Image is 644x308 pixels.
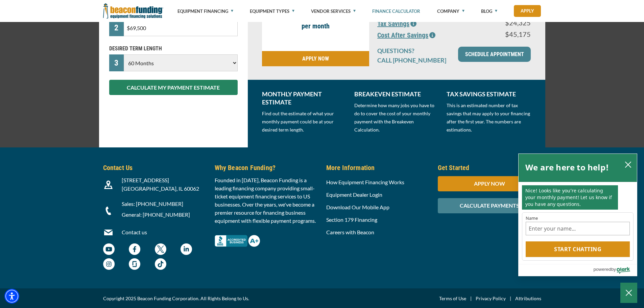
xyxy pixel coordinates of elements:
[129,262,140,268] a: Beacon Funding Glassdoor - open in a new tab
[377,56,450,64] p: CALL [PHONE_NUMBER]
[472,30,531,38] p: $45,175
[326,191,382,198] a: Equipment Dealer Login
[129,258,140,270] img: Beacon Funding Glassdoor
[103,163,207,173] h5: Contact Us
[438,163,541,173] h5: Get Started
[122,211,207,219] p: General: [PHONE_NUMBER]
[506,294,515,303] span: |
[447,90,531,98] p: TAX SAVINGS ESTIMATE
[377,19,416,29] button: Tax Savings
[611,265,616,274] span: by
[525,161,609,174] h2: We are here to help!
[109,45,238,53] p: DESIRED TERM LENGTH
[526,222,630,235] input: Name
[472,19,531,27] p: $24,325
[522,185,618,210] p: Nice! Looks like you’re calculating your monthly payment! Let us know if you have any questions.
[526,216,630,220] label: Name
[103,247,115,253] a: Beacon Funding YouTube Channel - open in a new tab
[466,294,476,303] span: |
[262,51,369,66] a: APPLY NOW
[476,294,506,303] a: Privacy Policy
[122,177,199,192] span: [STREET_ADDRESS] [GEOGRAPHIC_DATA], IL 60062
[620,283,637,303] button: Close Chatbox
[104,181,113,189] img: Beacon Funding location
[129,243,140,255] img: Beacon Funding Facebook
[519,182,637,212] div: chat
[122,229,147,235] a: Contact us
[103,294,249,303] span: Copyright 2025 Beacon Funding Corporation. All Rights Belong to Us.
[354,90,438,98] p: BREAKEVEN ESTIMATE
[439,294,466,303] a: Terms of Use
[215,163,318,173] h5: Why Beacon Funding?
[515,294,541,303] a: Attributions
[623,160,634,169] button: close chatbox
[124,19,237,36] input: $
[155,243,166,255] img: Beacon Funding twitter
[447,101,531,134] p: This is an estimated number of tax savings that may apply to your financing after the first year....
[593,265,611,274] span: powered
[104,207,113,215] img: Beacon Funding Phone
[377,30,435,40] button: Cost After Savings
[526,241,630,257] button: Start chatting
[122,200,207,208] p: Sales: [PHONE_NUMBER]
[103,243,115,255] img: Beacon Funding YouTube Channel
[103,258,115,270] img: Beacon Funding Instagram
[4,289,19,304] div: Accessibility Menu
[181,243,192,255] img: Beacon Funding LinkedIn
[104,228,113,237] img: Beacon Funding Email Contact Icon
[326,229,374,235] a: Careers with Beacon
[103,262,115,268] a: Beacon Funding Instagram - open in a new tab
[458,47,531,62] a: SCHEDULE APPOINTMENT
[326,216,377,223] a: Section 179 Financing
[155,262,166,268] a: Beacon Funding TikTok - open in a new tab
[215,176,318,225] p: Founded in [DATE], Beacon Funding is a leading financing company providing small-ticket equipment...
[438,202,541,209] a: CALCULATE PAYMENTS
[438,180,541,187] a: APPLY NOW
[514,5,541,17] a: Apply
[262,90,346,106] p: MONTHLY PAYMENT ESTIMATE
[354,101,438,134] p: Determine how many jobs you have to do to cover the cost of your monthly payment with the Breakev...
[215,235,260,247] img: Better Business Bureau Complaint Free A+ Rating
[109,80,238,95] button: CALCULATE MY PAYMENT ESTIMATE
[377,47,450,55] p: QUESTIONS?
[262,110,346,134] p: Find out the estimate of what your monthly payment could be at your desired term length.
[438,176,541,191] div: APPLY NOW
[109,54,124,71] div: 3
[109,19,124,36] div: 2
[593,264,637,276] a: Powered by Olark - open in a new tab
[265,22,366,30] p: per month
[155,247,166,253] a: Beacon Funding twitter - open in a new tab
[438,198,541,213] div: CALCULATE PAYMENTS
[518,153,637,276] div: olark chatbox
[181,247,192,253] a: Beacon Funding LinkedIn - open in a new tab
[326,179,404,185] a: How Equipment Financing Works
[129,247,140,253] a: Beacon Funding Facebook - open in a new tab
[326,204,389,210] a: Download Our Mobile App
[326,163,430,173] h5: More Information
[215,233,260,240] a: Better Business Bureau Complaint Free A+ Rating - open in a new tab
[155,258,166,270] img: Beacon Funding TikTok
